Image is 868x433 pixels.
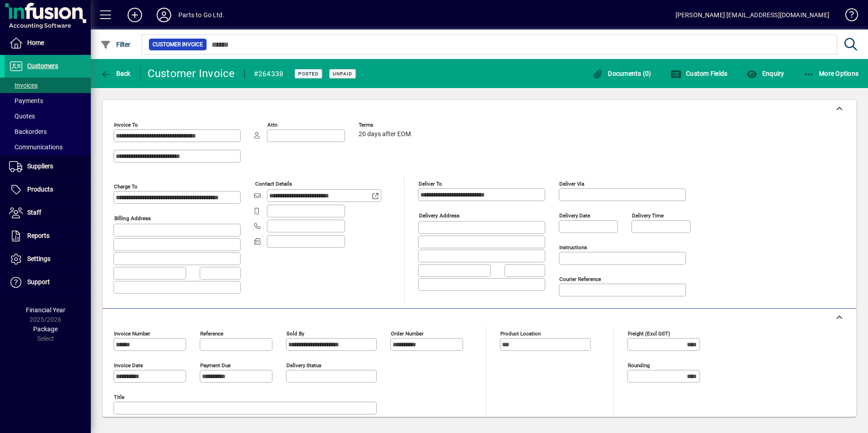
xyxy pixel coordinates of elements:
[120,7,149,23] button: Add
[391,330,424,337] mat-label: Order number
[9,82,38,89] span: Invoices
[178,8,225,22] div: Parts to Go Ltd.
[744,65,786,82] button: Enquiry
[114,362,143,369] mat-label: Invoice date
[9,143,63,151] span: Communications
[559,181,584,187] mat-label: Deliver via
[5,155,91,178] a: Suppliers
[27,209,41,216] span: Staff
[5,108,91,124] a: Quotes
[100,41,131,48] span: Filter
[9,113,35,120] span: Quotes
[153,40,203,49] span: Customer Invoice
[9,128,47,135] span: Backorders
[114,330,150,337] mat-label: Invoice number
[267,122,277,128] mat-label: Attn
[668,65,730,82] button: Custom Fields
[27,39,44,46] span: Home
[632,212,664,219] mat-label: Delivery time
[5,178,91,201] a: Products
[200,362,231,369] mat-label: Payment due
[592,70,651,77] span: Documents (0)
[114,122,138,128] mat-label: Invoice To
[27,278,50,285] span: Support
[5,93,91,108] a: Payments
[27,162,53,170] span: Suppliers
[359,122,413,128] span: Terms
[559,244,587,251] mat-label: Instructions
[26,306,65,314] span: Financial Year
[801,65,861,82] button: More Options
[9,97,43,104] span: Payments
[286,362,321,369] mat-label: Delivery status
[5,202,91,224] a: Staff
[746,70,784,77] span: Enquiry
[100,70,131,77] span: Back
[27,232,49,239] span: Reports
[298,71,319,77] span: Posted
[5,32,91,54] a: Home
[5,248,91,271] a: Settings
[333,71,352,77] span: Unpaid
[590,65,654,82] button: Documents (0)
[5,271,91,294] a: Support
[33,325,58,333] span: Package
[27,186,53,193] span: Products
[254,67,284,81] div: #264338
[671,70,728,77] span: Custom Fields
[628,330,670,337] mat-label: Freight (excl GST)
[559,212,590,219] mat-label: Delivery date
[628,362,650,369] mat-label: Rounding
[804,70,859,77] span: More Options
[91,65,141,82] app-page-header-button: Back
[419,181,442,187] mat-label: Deliver To
[5,139,91,155] a: Communications
[200,330,223,337] mat-label: Reference
[359,131,411,138] span: 20 days after EOM
[27,255,50,262] span: Settings
[114,183,138,190] mat-label: Charge To
[114,394,124,400] mat-label: Title
[838,2,857,31] a: Knowledge Base
[148,66,235,81] div: Customer Invoice
[98,65,133,82] button: Back
[676,8,829,22] div: [PERSON_NAME] [EMAIL_ADDRESS][DOMAIN_NAME]
[5,225,91,247] a: Reports
[286,330,304,337] mat-label: Sold by
[27,62,58,69] span: Customers
[500,330,541,337] mat-label: Product location
[5,124,91,139] a: Backorders
[5,78,91,93] a: Invoices
[149,7,178,23] button: Profile
[559,276,601,282] mat-label: Courier Reference
[98,36,133,53] button: Filter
